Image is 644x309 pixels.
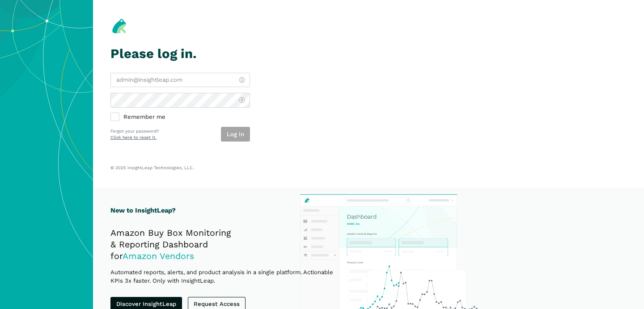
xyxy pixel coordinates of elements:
[110,135,157,140] a: Click here to reset it.
[123,251,194,261] span: Amazon Vendors
[110,268,343,285] p: Automated reports, alerts, and product analysis in a single platform. Actionable KPIs 3x faster. ...
[110,128,159,135] p: Forgot your password?
[110,113,250,121] label: Remember me
[110,73,250,88] input: admin@insightleap.com
[110,46,250,61] h1: Please log in.
[110,227,343,262] h2: Amazon Buy Box Monitoring & Reporting Dashboard for
[110,205,343,216] h1: New to InsightLeap?
[110,165,627,171] p: © 2025 InsightLeap Technologies, LLC.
